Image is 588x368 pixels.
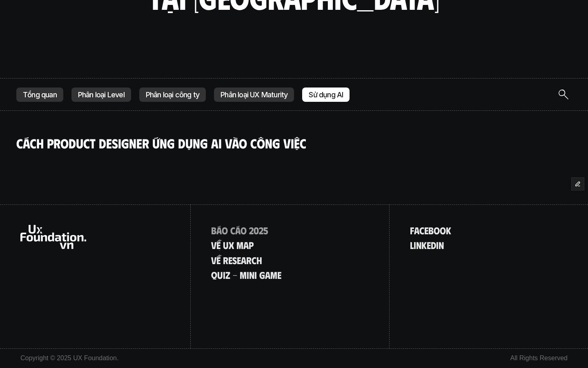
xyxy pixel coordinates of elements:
[222,225,228,236] span: o
[249,269,254,280] span: n
[211,225,268,236] a: Báocáo2025
[246,255,252,265] span: r
[146,91,199,99] p: Phân loại công ty
[252,255,256,265] span: c
[236,240,243,250] span: m
[263,225,268,236] span: 5
[410,225,451,236] a: facebook
[78,91,125,99] p: Phân loại Level
[211,269,281,280] a: quiz-minigame
[240,269,247,280] span: m
[249,240,254,250] span: p
[211,225,216,236] span: B
[559,90,568,99] img: icon entry point for Site Search
[216,255,220,265] span: ề
[572,178,584,190] button: Edit Framer Content
[216,225,222,236] span: á
[233,269,237,280] span: -
[431,240,436,250] span: d
[414,240,416,250] span: i
[421,240,427,250] span: k
[241,255,246,265] span: a
[229,240,234,250] span: x
[232,255,237,265] span: s
[243,240,249,250] span: a
[217,269,223,280] span: u
[439,240,444,250] span: n
[237,255,241,265] span: e
[214,88,294,102] a: Phân loại UX Maturity
[228,255,232,265] span: e
[446,225,451,236] span: k
[223,240,229,250] span: u
[220,91,287,99] p: Phân loại UX Maturity
[71,88,131,102] a: Phân loại Level
[277,269,281,280] span: e
[254,225,259,236] span: 0
[23,91,57,99] p: Tổng quan
[414,225,419,236] span: a
[510,353,568,363] p: All Rights Reserved
[555,86,572,103] button: Search Icon
[428,225,434,236] span: b
[427,240,431,250] span: e
[211,240,254,250] a: Vềuxmap
[416,240,421,250] span: n
[20,353,118,363] p: Copyright © 2025 UX Foundation.
[259,225,263,236] span: 2
[223,269,225,280] span: i
[309,91,343,99] p: Sử dụng AI
[434,225,440,236] span: o
[249,225,254,236] span: 2
[211,255,262,265] a: vềresearch
[265,269,270,280] span: a
[230,225,235,236] span: c
[410,225,414,236] span: f
[139,88,206,102] a: Phân loại công ty
[211,269,217,280] span: q
[256,255,262,265] span: h
[235,225,241,236] span: á
[410,240,414,250] span: l
[211,240,216,250] span: V
[216,240,220,250] span: ề
[440,225,446,236] span: o
[419,225,424,236] span: c
[270,269,277,280] span: m
[302,88,350,102] a: Sử dụng AI
[225,269,230,280] span: z
[247,269,249,280] span: i
[16,88,63,102] a: Tổng quan
[410,240,444,250] a: linkedin
[424,225,428,236] span: e
[254,269,257,280] span: i
[241,225,247,236] span: o
[211,255,216,265] span: v
[223,255,228,265] span: r
[259,269,265,280] span: g
[16,135,572,151] h4: Cách Product Designer ứng dụng AI vào công việc
[436,240,439,250] span: i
